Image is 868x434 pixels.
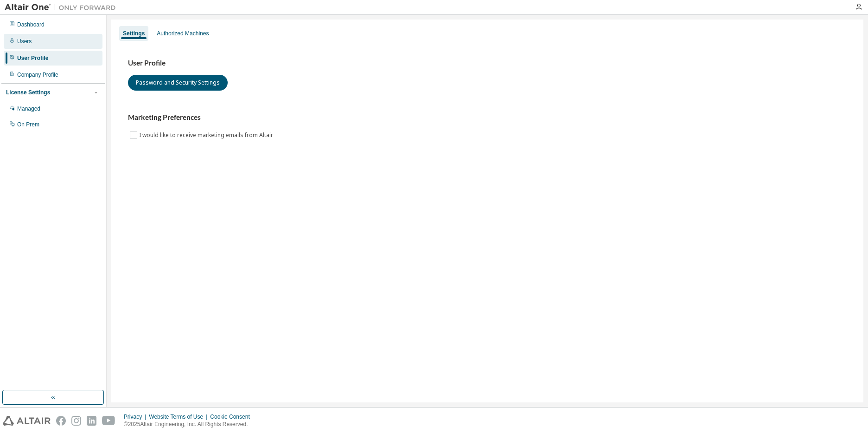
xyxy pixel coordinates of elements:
div: Privacy [124,413,149,421]
img: facebook.svg [56,416,66,426]
h3: User Profile [128,59,847,68]
img: instagram.svg [71,416,81,426]
img: linkedin.svg [87,416,96,426]
div: Users [17,38,32,45]
div: User Profile [17,54,48,62]
img: Altair One [5,3,121,12]
div: Managed [17,105,40,112]
div: Settings [123,30,145,37]
label: I would like to receive marketing emails from Altair [139,130,275,141]
h3: Marketing Preferences [128,113,847,122]
div: License Settings [6,89,50,96]
img: youtube.svg [102,416,115,426]
p: © 2025 Altair Engineering, Inc. All Rights Reserved. [124,421,255,428]
img: altair_logo.svg [3,416,51,426]
div: Company Profile [17,71,58,79]
div: Website Terms of Use [149,413,210,421]
div: On Prem [17,121,39,128]
div: Cookie Consent [210,413,255,421]
button: Password and Security Settings [128,75,228,91]
div: Dashboard [17,21,45,28]
div: Authorized Machines [157,30,209,37]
